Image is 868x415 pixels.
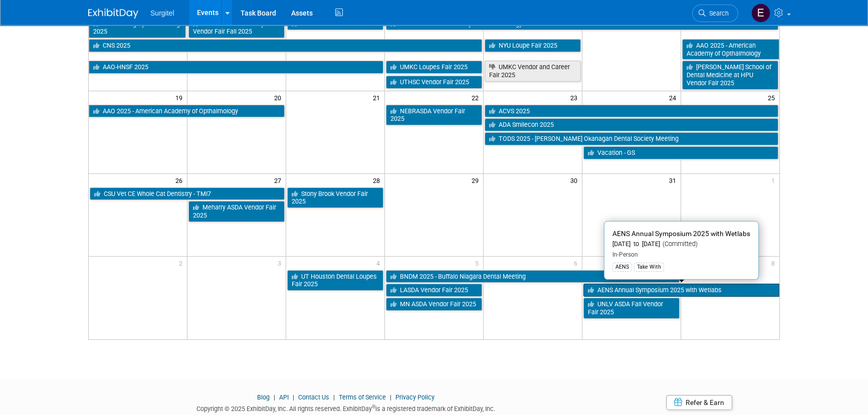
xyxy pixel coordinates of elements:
a: AAO-HNSF 2025 [89,61,383,74]
a: Stony Brook Vendor Fair 2025 [287,187,383,208]
a: [PERSON_NAME] School of Dental Medicine at HPU Vendor Fair 2025 [682,61,778,89]
span: | [387,393,394,401]
span: In-Person [612,251,638,258]
span: 5 [474,257,483,269]
a: UTHSC Vendor Fair 2025 [386,76,482,89]
span: 28 [372,174,384,186]
span: 27 [273,174,286,186]
span: (Committed) [660,240,698,248]
div: AENS [612,263,632,272]
div: Take With [634,263,664,272]
a: ADA Smilecon 2025 [485,118,778,131]
span: 19 [174,91,187,104]
span: 2 [178,257,187,269]
a: AAO 2025 - American Academy of Opthalmology [682,39,779,60]
span: 29 [471,174,483,186]
span: 30 [569,174,582,186]
span: 3 [277,257,286,269]
span: 4 [375,257,384,269]
a: Vacation - GS [583,146,778,159]
span: 25 [767,91,779,104]
a: Search [692,5,738,22]
span: 21 [372,91,384,104]
span: 22 [471,91,483,104]
a: UT Houston Dental Loupes Fair 2025 [287,270,383,291]
div: [DATE] to [DATE] [612,240,750,249]
a: Terms of Service [339,393,386,401]
span: AENS Annual Symposium 2025 with Wetlabs [612,230,750,238]
a: Contact Us [298,393,329,401]
a: BNDM 2025 - Buffalo Niagara Dental Meeting [386,270,680,283]
a: ACVS 2025 [485,105,778,118]
span: 26 [174,174,187,186]
a: LASDA Vendor Fair 2025 [386,284,482,297]
span: | [290,393,297,401]
a: Privacy Policy [395,393,435,401]
span: 1 [770,174,779,186]
span: 8 [770,257,779,269]
sup: ® [372,404,375,409]
a: AAO 2025 - American Academy of Opthalmology [89,105,285,118]
a: MN ASDA Vendor Fair 2025 [386,298,482,311]
span: | [271,393,278,401]
a: UF School of Dentistry Vendor Fair Fall 2025 [188,18,285,38]
span: Search [706,10,729,17]
a: UMKC Vendor and Career Fair 2025 [485,61,581,81]
span: 31 [668,174,681,186]
a: Meharry ASDA Vendor Fair 2025 [188,201,285,222]
a: NYU Loupe Fair 2025 [485,39,581,52]
span: Surgitel [150,9,174,17]
a: AENS Annual Symposium 2025 with Wetlabs [583,284,779,297]
a: NEBRASDA Vendor Fair 2025 [386,105,482,125]
span: | [331,393,337,401]
a: TODS 2025 - [PERSON_NAME] Okanagan Dental Society Meeting [485,132,778,145]
img: ExhibitDay [88,9,138,19]
span: 6 [573,257,582,269]
a: UMKC Loupes Fair 2025 [386,61,482,74]
a: Plastic Surgery the Meeting 2025 [89,18,186,38]
span: 23 [569,91,582,104]
a: UNLV ASDA Fall Vendor Fair 2025 [583,298,680,318]
span: 24 [668,91,681,104]
div: Copyright © 2025 ExhibitDay, Inc. All rights reserved. ExhibitDay is a registered trademark of Ex... [88,402,603,413]
span: 20 [273,91,286,104]
a: CNS 2025 [89,39,482,52]
a: Blog [257,393,270,401]
a: CSU Vet CE Whole Cat Dentistry - TMI7 [90,187,285,200]
a: API [279,393,289,401]
img: Event Coordinator [751,4,770,23]
a: Refer & Earn [666,395,732,410]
